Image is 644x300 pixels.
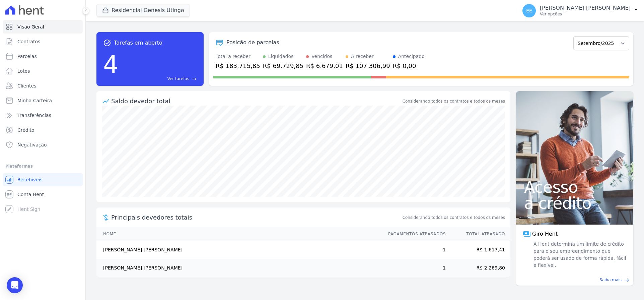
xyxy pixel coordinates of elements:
button: EE [PERSON_NAME] [PERSON_NAME] Ver opções [517,1,644,20]
div: Plataformas [5,162,80,170]
span: a crédito [524,195,625,211]
p: Ver opções [540,11,631,17]
a: Conta Hent [3,188,83,201]
td: [PERSON_NAME] [PERSON_NAME] [96,259,382,277]
div: R$ 69.729,85 [263,61,303,70]
a: Crédito [3,123,83,137]
div: R$ 0,00 [393,61,425,70]
a: Ver tarefas east [121,76,197,82]
span: Crédito [17,127,34,133]
a: Clientes [3,79,83,93]
span: Acesso [524,179,625,195]
div: Open Intercom Messenger [7,277,23,293]
div: R$ 183.715,85 [216,61,260,70]
a: Lotes [3,64,83,78]
span: Ver tarefas [167,76,189,82]
td: [PERSON_NAME] [PERSON_NAME] [96,241,382,259]
th: Total Atrasado [446,227,510,241]
span: Transferências [17,112,51,119]
td: R$ 1.617,41 [446,241,510,259]
p: [PERSON_NAME] [PERSON_NAME] [540,5,631,11]
a: Visão Geral [3,20,83,34]
span: task_alt [103,39,111,47]
span: Minha Carteira [17,97,52,104]
span: Tarefas em aberto [114,39,162,47]
td: 1 [382,241,446,259]
div: Antecipado [398,53,425,60]
td: R$ 2.269,80 [446,259,510,277]
span: A Hent determina um limite de crédito para o seu empreendimento que poderá ser usado de forma ráp... [532,241,627,269]
span: Lotes [17,68,30,74]
span: EE [526,8,532,13]
div: R$ 6.679,01 [306,61,343,70]
div: A receber [351,53,374,60]
div: Total a receber [216,53,260,60]
span: Saiba mais [599,277,622,283]
span: Parcelas [17,53,37,60]
div: Posição de parcelas [226,39,279,47]
span: Recebíveis [17,176,43,183]
div: Vencidos [311,53,332,60]
a: Recebíveis [3,173,83,186]
a: Parcelas [3,50,83,63]
span: Considerando todos os contratos e todos os meses [403,215,505,221]
th: Nome [96,227,382,241]
span: east [192,76,197,81]
a: Contratos [3,35,83,48]
span: Principais devedores totais [111,213,401,222]
th: Pagamentos Atrasados [382,227,446,241]
span: east [624,278,629,283]
span: Conta Hent [17,191,44,198]
button: Residencial Genesis Utinga [96,4,190,17]
a: Negativação [3,138,83,152]
div: Liquidados [268,53,294,60]
a: Saiba mais east [520,277,629,283]
div: Considerando todos os contratos e todos os meses [403,98,505,104]
span: Giro Hent [532,230,558,238]
span: Visão Geral [17,23,44,30]
span: Contratos [17,38,40,45]
a: Minha Carteira [3,94,83,107]
a: Transferências [3,109,83,122]
span: Negativação [17,141,47,148]
div: 4 [103,47,119,82]
div: Saldo devedor total [111,97,401,106]
td: 1 [382,259,446,277]
span: Clientes [17,82,36,89]
div: R$ 107.306,99 [346,61,390,70]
